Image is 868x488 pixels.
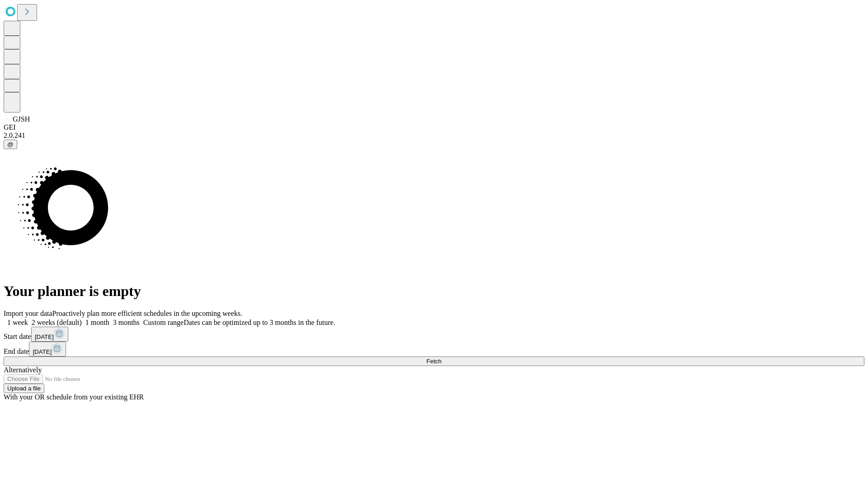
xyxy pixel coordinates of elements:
span: [DATE] [33,348,52,355]
span: 1 month [85,319,109,326]
button: Upload a file [4,384,44,393]
span: @ [7,141,14,148]
button: Fetch [4,357,864,366]
button: @ [4,140,17,149]
h1: Your planner is empty [4,283,864,300]
span: Alternatively [4,366,42,374]
span: Proactively plan more efficient schedules in the upcoming weeks. [52,310,242,317]
span: [DATE] [35,333,54,340]
div: 2.0.241 [4,131,864,140]
span: Import your data [4,310,52,317]
span: 2 weeks (default) [32,319,82,326]
span: 1 week [7,319,28,326]
span: Dates can be optimized up to 3 months in the future. [184,319,335,326]
span: GJSH [13,115,30,123]
span: With your OR schedule from your existing EHR [4,393,144,401]
span: Fetch [426,358,441,365]
span: Custom range [143,319,184,326]
span: 3 months [113,319,140,326]
button: [DATE] [31,327,68,342]
div: End date [4,342,864,357]
div: Start date [4,327,864,342]
button: [DATE] [29,342,66,357]
div: GEI [4,123,864,131]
